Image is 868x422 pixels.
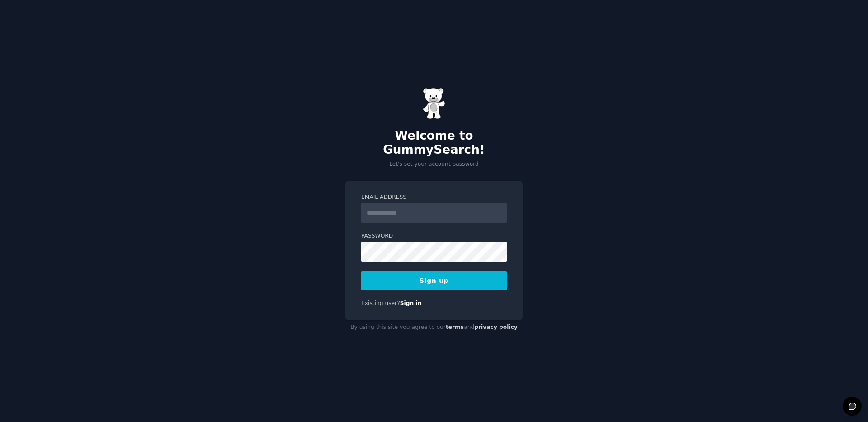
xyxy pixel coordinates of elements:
[345,320,523,335] div: By using this site you agree to our and
[423,88,445,119] img: Gummy Bear
[400,300,422,306] a: Sign in
[474,324,518,330] a: privacy policy
[345,129,523,157] h2: Welcome to GummySearch!
[361,193,507,202] label: Email Address
[345,160,523,169] p: Let's set your account password
[446,324,464,330] a: terms
[361,232,507,240] label: Password
[361,300,400,306] span: Existing user?
[361,271,507,290] button: Sign up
